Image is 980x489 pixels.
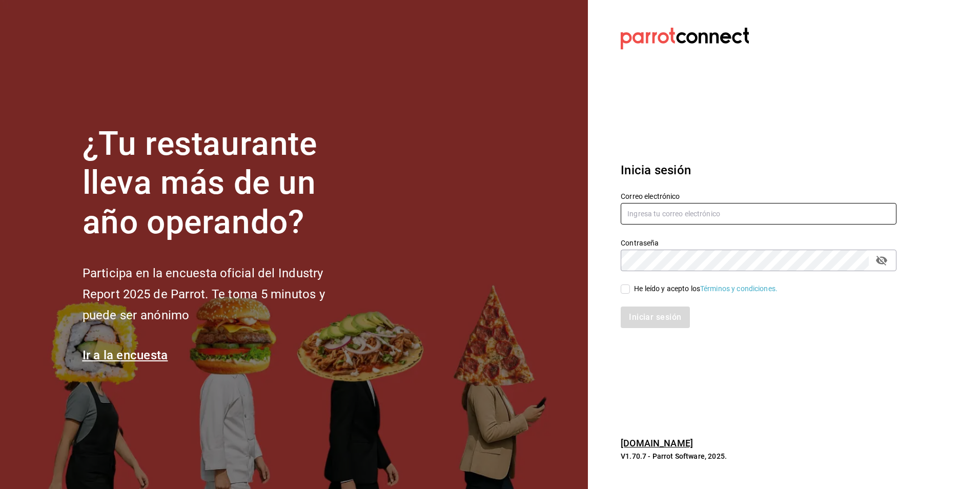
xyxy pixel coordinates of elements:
[621,161,896,179] h3: Inicia sesión
[621,239,896,246] label: Contraseña
[621,451,896,461] p: V1.70.7 - Parrot Software, 2025.
[700,284,778,293] a: Términos y condiciones.
[83,263,359,325] h2: Participa en la encuesta oficial del Industry Report 2025 de Parrot. Te toma 5 minutos y puede se...
[621,203,896,225] input: Ingresa tu correo electrónico
[873,252,890,269] button: passwordField
[83,348,168,362] a: Ir a la encuesta
[621,438,693,449] a: [DOMAIN_NAME]
[83,125,359,242] h1: ¿Tu restaurante lleva más de un año operando?
[634,283,778,294] div: He leído y acepto los
[621,192,896,199] label: Correo electrónico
